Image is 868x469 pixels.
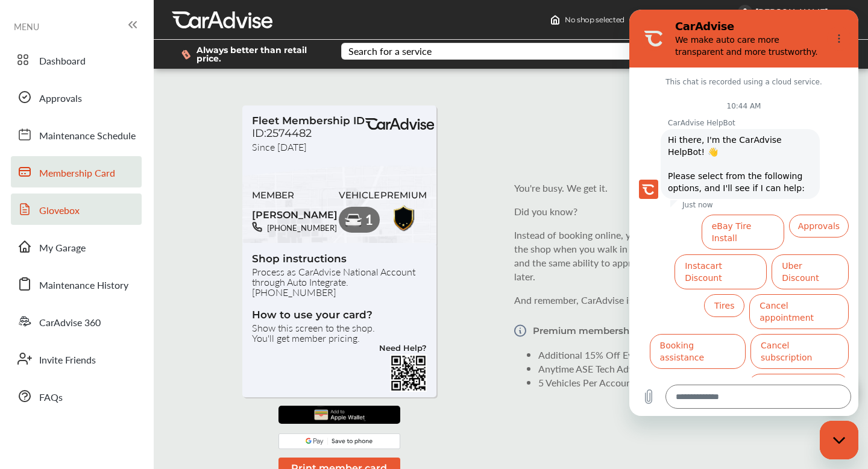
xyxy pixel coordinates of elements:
[39,353,96,368] span: Invite Friends
[11,156,142,187] a: Membership Card
[11,231,142,262] a: My Garage
[252,115,365,127] span: Fleet Membership ID
[538,376,851,389] li: 5 Vehicles Per Account
[344,211,363,230] img: car-premium.a04fffcd.svg
[39,315,101,331] span: CarAdvise 360
[11,119,142,150] a: Maintenance Schedule
[310,406,369,424] img: applePay.d8f5d55d79347fbc3838.png
[11,380,142,412] a: FAQs
[39,241,86,256] span: My Garage
[11,268,142,300] a: Maintenance History
[11,81,142,113] a: Approvals
[252,253,427,266] span: Shop instructions
[348,46,432,56] div: Search for a service
[533,326,638,336] p: Premium membership
[550,15,560,25] img: header-home-logo.8d720a4f.svg
[39,128,136,144] span: Maintenance Schedule
[39,390,63,406] span: FAQs
[629,10,858,416] iframe: Messaging window
[514,204,851,218] p: Did you know?
[39,54,86,69] span: Dashboard
[565,15,624,25] span: No shop selected
[11,306,142,337] a: CarAdvise 360
[252,309,427,323] span: How to use your card?
[197,46,322,63] span: Always better than retail price.
[514,181,851,195] p: You're busy. We get it.
[252,140,307,150] span: Since [DATE]
[11,194,142,225] a: Glovebox
[738,5,752,19] img: jVpblrzwTbfkPYzPPzSLxeg0AAAAASUVORK5CYII=
[39,278,128,294] span: Maintenance History
[252,205,338,222] span: [PERSON_NAME]
[252,266,427,297] span: Process as CarAdvise National Account through Auto Integrate. [PHONE_NUMBER]
[262,222,337,233] span: [PHONE_NUMBER]
[278,433,400,449] img: googlePay.a08318fe.svg
[390,354,427,391] img: validBarcode.04db607d403785ac2641.png
[755,7,828,17] div: [PERSON_NAME]
[11,44,142,75] a: Dashboard
[339,190,380,201] span: VEHICLE
[39,203,80,219] span: Glovebox
[365,212,373,227] span: 1
[514,316,526,345] img: Vector.a173687b.svg
[514,228,851,283] p: Instead of booking online, you can simply show this screen (or printed card) to the shop when you...
[390,203,417,233] img: Premiumbadge.10c2a128.svg
[252,127,312,140] span: ID:2574482
[629,15,639,25] img: header-down-arrow.9dd2ce7d.svg
[181,49,190,60] img: dollor_label_vector.a70140d1.svg
[538,348,851,362] li: Additional 15% Off Every Service
[252,222,262,232] img: phone-black.37208b07.svg
[831,7,841,17] img: WGsFRI8htEPBVLJbROoPRyZpYNWhNONpIPPETTm6eUC0GeLEiAAAAAElFTkSuQmCC
[252,333,427,343] span: You'll get member pricing.
[379,345,427,354] a: Need Help?
[11,343,142,374] a: Invite Friends
[538,362,851,376] li: Anytime ASE Tech Advice
[514,293,851,307] p: And remember, CarAdvise is always here to help. We've got your back.
[14,22,39,31] span: MENU
[252,323,427,333] span: Show this screen to the shop.
[39,166,115,181] span: Membership Card
[380,190,427,201] span: PREMIUM
[820,421,858,459] iframe: Button to launch messaging window, conversation in progress
[39,91,82,107] span: Approvals
[252,190,338,201] span: MEMBER
[363,118,436,130] img: BasicPremiumLogo.8d547ee0.svg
